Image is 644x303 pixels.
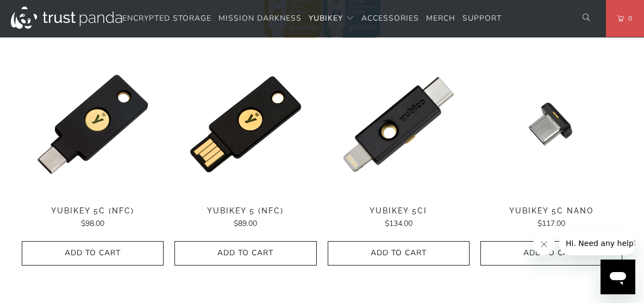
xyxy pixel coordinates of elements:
[122,6,211,31] a: Encrypted Storage
[174,206,316,216] span: YubiKey 5 (NFC)
[480,53,622,195] img: YubiKey 5C Nano - Trust Panda
[11,7,122,29] img: Trust Panda Australia
[426,6,455,31] a: Merch
[328,241,470,266] button: Add to Cart
[234,218,257,229] span: $89.00
[601,260,635,294] iframe: Button to launch messaging window
[122,13,211,23] span: Encrypted Storage
[174,53,316,195] img: YubiKey 5 (NFC) - Trust Panda
[492,249,611,258] span: Add to Cart
[33,249,152,258] span: Add to Cart
[559,231,635,255] iframe: Message from company
[361,13,419,23] span: Accessories
[462,13,502,23] span: Support
[328,206,470,216] span: YubiKey 5Ci
[81,218,104,229] span: $98.00
[22,206,164,230] a: YubiKey 5C (NFC) $98.00
[480,53,622,195] a: YubiKey 5C Nano - Trust Panda YubiKey 5C Nano - Trust Panda
[537,218,565,229] span: $117.00
[186,249,305,258] span: Add to Cart
[22,206,164,216] span: YubiKey 5C (NFC)
[22,53,164,195] img: YubiKey 5C (NFC) - Trust Panda
[480,206,622,216] span: YubiKey 5C Nano
[122,6,502,31] nav: Translation missing: en.navigation.header.main_nav
[533,233,555,255] iframe: Close message
[218,6,302,31] a: Mission Darkness
[174,206,316,230] a: YubiKey 5 (NFC) $89.00
[174,53,316,195] a: YubiKey 5 (NFC) - Trust Panda YubiKey 5 (NFC) - Trust Panda
[7,8,78,16] span: Hi. Need any help?
[309,6,354,31] summary: YubiKey
[328,206,470,230] a: YubiKey 5Ci $134.00
[218,13,302,23] span: Mission Darkness
[462,6,502,31] a: Support
[22,241,164,266] button: Add to Cart
[339,249,458,258] span: Add to Cart
[385,218,412,229] span: $134.00
[328,53,470,195] img: YubiKey 5Ci - Trust Panda
[361,6,419,31] a: Accessories
[480,241,622,266] button: Add to Cart
[328,53,470,195] a: YubiKey 5Ci - Trust Panda YubiKey 5Ci - Trust Panda
[22,53,164,195] a: YubiKey 5C (NFC) - Trust Panda YubiKey 5C (NFC) - Trust Panda
[480,206,622,230] a: YubiKey 5C Nano $117.00
[309,13,343,23] span: YubiKey
[174,241,316,266] button: Add to Cart
[426,13,455,23] span: Merch
[624,12,633,24] span: 0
